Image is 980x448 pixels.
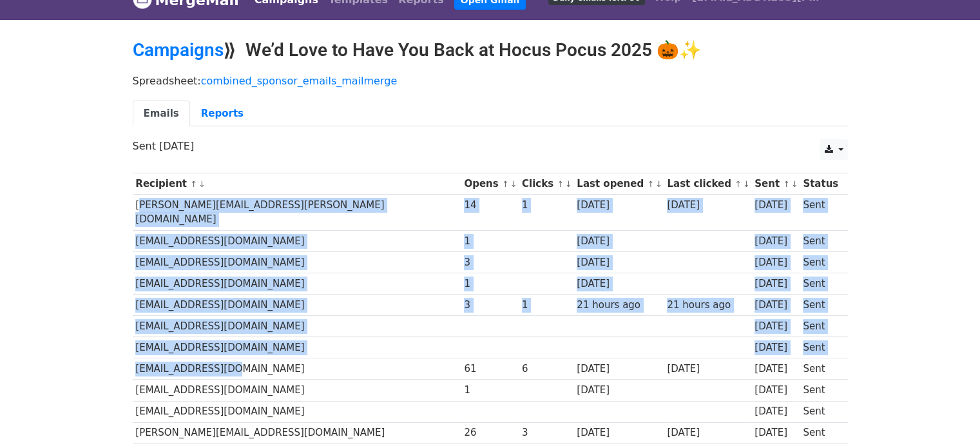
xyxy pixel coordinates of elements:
div: 1 [522,298,571,313]
th: Sent [751,173,800,195]
div: [DATE] [577,255,660,270]
div: [DATE] [577,362,660,376]
p: Sent [DATE] [133,139,848,153]
td: [EMAIL_ADDRESS][DOMAIN_NAME] [133,230,461,251]
div: [DATE] [754,362,797,376]
a: ↑ [647,179,654,189]
div: [DATE] [754,425,797,440]
div: 1 [464,383,515,398]
div: [DATE] [754,340,797,355]
div: [DATE] [577,198,660,213]
div: [DATE] [754,298,797,313]
a: ↑ [735,179,742,189]
th: Last clicked [664,173,752,195]
div: [DATE] [667,198,748,213]
h2: ⟫ We’d Love to Have You Back at Hocus Pocus 2025 🎃✨ [133,39,848,61]
a: Emails [133,101,190,127]
a: combined_sponsor_emails_mailmerge [201,75,398,87]
div: [DATE] [577,234,660,249]
td: [PERSON_NAME][EMAIL_ADDRESS][DOMAIN_NAME] [133,422,461,443]
td: [EMAIL_ADDRESS][DOMAIN_NAME] [133,295,461,316]
div: 21 hours ago [577,298,660,313]
a: Campaigns [133,39,224,61]
div: [DATE] [754,404,797,419]
td: Sent [800,251,841,273]
div: [DATE] [577,425,660,440]
a: ↓ [655,179,662,189]
td: Sent [800,195,841,231]
td: Sent [800,358,841,380]
div: 6 [522,362,571,376]
div: 1 [464,234,515,249]
a: ↓ [565,179,572,189]
div: 26 [464,425,515,440]
td: [EMAIL_ADDRESS][DOMAIN_NAME] [133,316,461,337]
div: 14 [464,198,515,213]
div: 3 [464,255,515,270]
div: 1 [522,198,571,213]
div: [DATE] [667,362,748,376]
div: 61 [464,362,515,376]
td: Sent [800,337,841,358]
a: ↓ [791,179,798,189]
td: Sent [800,230,841,251]
td: Sent [800,401,841,422]
div: [DATE] [754,255,797,270]
td: Sent [800,422,841,443]
td: [EMAIL_ADDRESS][DOMAIN_NAME] [133,251,461,273]
td: [EMAIL_ADDRESS][DOMAIN_NAME] [133,337,461,358]
td: [EMAIL_ADDRESS][DOMAIN_NAME] [133,358,461,380]
iframe: Chat Widget [916,386,980,448]
a: ↓ [743,179,750,189]
th: Status [800,173,841,195]
p: Spreadsheet: [133,74,848,88]
div: [DATE] [754,198,797,213]
div: [DATE] [577,383,660,398]
td: Sent [800,380,841,401]
td: [EMAIL_ADDRESS][DOMAIN_NAME] [133,273,461,294]
td: Sent [800,295,841,316]
td: Sent [800,273,841,294]
div: [DATE] [754,383,797,398]
div: 3 [522,425,571,440]
th: Recipient [133,173,461,195]
td: [PERSON_NAME][EMAIL_ADDRESS][PERSON_NAME][DOMAIN_NAME] [133,195,461,231]
th: Clicks [519,173,573,195]
div: 3 [464,298,515,313]
a: ↑ [557,179,564,189]
a: ↑ [783,179,790,189]
a: ↑ [502,179,509,189]
div: [DATE] [577,277,660,291]
div: [DATE] [754,234,797,249]
div: [DATE] [667,425,748,440]
div: [DATE] [754,319,797,334]
a: ↓ [510,179,517,189]
div: 1 [464,277,515,291]
div: 21 hours ago [667,298,748,313]
th: Opens [461,173,519,195]
a: Reports [190,101,255,127]
th: Last opened [573,173,664,195]
td: Sent [800,316,841,337]
td: [EMAIL_ADDRESS][DOMAIN_NAME] [133,401,461,422]
td: [EMAIL_ADDRESS][DOMAIN_NAME] [133,380,461,401]
a: ↓ [198,179,206,189]
a: ↑ [190,179,197,189]
div: [DATE] [754,277,797,291]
